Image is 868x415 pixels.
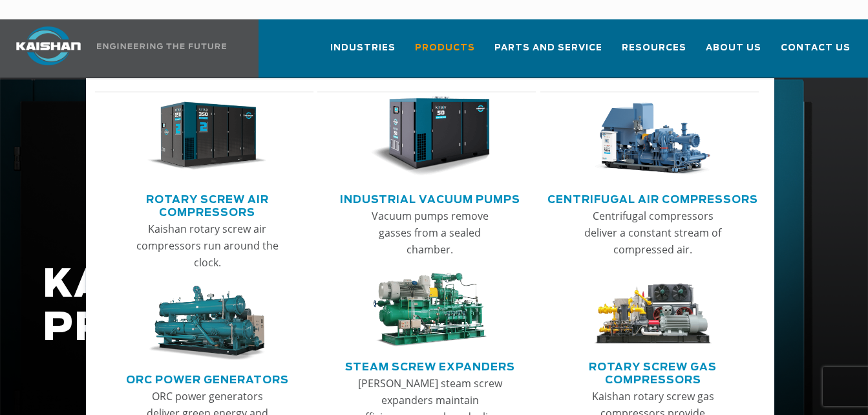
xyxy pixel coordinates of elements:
[43,264,693,350] h1: KAISHAN PRODUCTS
[135,220,280,271] p: Kaishan rotary screw air compressors run around the clock.
[97,43,226,49] img: Engineering the future
[147,286,267,360] img: thumb-ORC-Power-Generators
[781,31,851,75] a: Contact Us
[781,41,851,56] span: Contact Us
[147,96,267,176] img: thumb-Rotary-Screw-Air-Compressors
[706,41,761,56] span: About Us
[593,273,713,347] img: thumb-Rotary-Screw-Gas-Compressors
[340,188,520,207] a: Industrial Vacuum Pumps
[580,207,725,258] p: Centrifugal compressors deliver a constant stream of compressed air.
[345,356,515,375] a: Steam Screw Expanders
[415,41,475,56] span: Products
[547,356,759,388] a: Rotary Screw Gas Compressors
[101,188,313,220] a: Rotary Screw Air Compressors
[415,31,475,75] a: Products
[494,41,602,56] span: Parts and Service
[494,31,602,75] a: Parts and Service
[622,41,686,56] span: Resources
[370,273,490,347] img: thumb-Steam-Screw-Expanders
[622,31,686,75] a: Resources
[330,31,396,75] a: Industries
[706,31,761,75] a: About Us
[330,41,396,56] span: Industries
[547,188,758,207] a: Centrifugal Air Compressors
[593,96,713,176] img: thumb-Centrifugal-Air-Compressors
[370,96,490,176] img: thumb-Industrial-Vacuum-Pumps
[126,368,289,388] a: ORC Power Generators
[357,207,502,258] p: Vacuum pumps remove gasses from a sealed chamber.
